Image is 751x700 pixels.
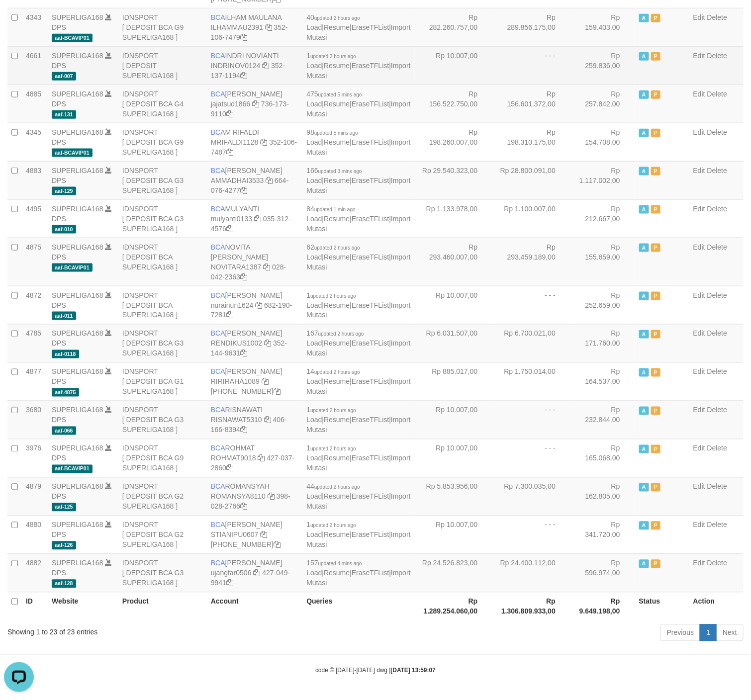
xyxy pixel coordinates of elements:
[264,340,271,348] a: Copy RENDIKUS1002 to clipboard
[306,90,410,118] span: | | |
[52,483,103,491] a: SUPERLIGA168
[415,286,493,324] td: Rp 10.007,00
[306,291,356,299] span: 1
[52,149,93,157] span: aaf-BCAVIP01
[352,23,389,31] a: EraseTFList
[52,350,79,358] span: aaf-0118
[306,454,322,462] a: Load
[258,454,265,462] a: Copy ROHMAT9018 to clipboard
[651,129,661,137] span: Paused
[306,23,322,31] a: Load
[415,85,493,123] td: Rp 156.522.750,00
[254,215,261,223] a: Copy mulyanti0133 to clipboard
[48,286,118,324] td: DPS
[118,401,207,439] td: IDNSPORT [ DEPOSIT BCA G3 SUPERLIGA168 ]
[707,13,727,21] a: Delete
[324,215,350,223] a: Resume
[651,52,661,61] span: Paused
[352,531,389,539] a: EraseTFList
[306,215,410,233] a: Import Mutasi
[240,186,247,194] a: Copy 6640764277 to clipboard
[48,324,118,362] td: DPS
[352,138,389,146] a: EraseTFList
[651,14,661,22] span: Paused
[207,46,303,85] td: INDRI NOVIANTI 352-137-1194
[240,72,247,80] a: Copy 3521371194 to clipboard
[118,46,207,85] td: IDNSPORT [ DEPOSIT SUPERLIGA168 ]
[651,244,661,252] span: Paused
[310,293,356,299] span: updated 2 hours ago
[48,161,118,199] td: DPS
[693,128,705,136] a: Edit
[570,238,635,286] td: Rp 155.659,00
[707,368,727,376] a: Delete
[118,286,207,324] td: IDNSPORT [ DEPOSIT BCA SUPERLIGA168 ]
[306,301,322,309] a: Load
[52,368,103,376] a: SUPERLIGA168
[707,406,727,414] a: Delete
[211,13,225,21] span: BCA
[707,128,727,136] a: Delete
[52,72,76,81] span: aaf-007
[226,148,233,156] a: Copy 3521067487 to clipboard
[306,301,410,319] a: Import Mutasi
[207,161,303,199] td: [PERSON_NAME] 664-076-4277
[324,62,350,70] a: Resume
[253,569,260,577] a: Copy ujangfar0506 to clipboard
[52,110,76,119] span: aaf-131
[52,34,93,42] span: aaf-BCAVIP01
[266,176,273,184] a: Copy AMMADHAI3533 to clipboard
[211,167,225,175] span: BCA
[48,123,118,161] td: DPS
[352,416,389,424] a: EraseTFList
[306,569,410,587] a: Import Mutasi
[492,123,570,161] td: Rp 198.310.175,00
[211,23,263,31] a: ILHAMMAU2391
[707,444,727,452] a: Delete
[306,253,322,261] a: Load
[211,301,254,309] a: nurainun1624
[693,330,705,338] a: Edit
[324,493,350,501] a: Resume
[314,245,360,251] span: updated 2 hours ago
[306,253,410,271] a: Import Mutasi
[306,138,410,156] a: Import Mutasi
[306,215,322,223] a: Load
[52,388,79,397] span: aaf-4875
[262,378,269,386] a: Copy RIRIRAHA1089 to clipboard
[352,569,389,577] a: EraseTFList
[707,243,727,251] a: Delete
[48,85,118,123] td: DPS
[306,291,410,319] span: | | |
[693,444,705,452] a: Edit
[570,324,635,362] td: Rp 171.760,00
[314,130,358,136] span: updated 5 mins ago
[314,15,360,21] span: updated 2 hours ago
[240,33,247,41] a: Copy 3521067479 to clipboard
[352,301,389,309] a: EraseTFList
[492,324,570,362] td: Rp 6.700.021,00
[716,624,744,641] a: Next
[211,368,225,376] span: BCA
[265,23,272,31] a: Copy ILHAMMAU2391 to clipboard
[306,100,410,118] a: Import Mutasi
[570,8,635,46] td: Rp 159.403,00
[415,123,493,161] td: Rp 198.260.007,00
[651,205,661,214] span: Paused
[707,521,727,529] a: Delete
[211,330,225,338] span: BCA
[306,493,410,511] a: Import Mutasi
[22,123,48,161] td: 4345
[352,100,389,108] a: EraseTFList
[22,238,48,286] td: 4875
[707,90,727,98] a: Delete
[352,62,389,70] a: EraseTFList
[306,128,358,136] span: 98
[22,85,48,123] td: 4885
[22,161,48,199] td: 4883
[352,493,389,501] a: EraseTFList
[324,23,350,31] a: Resume
[118,324,207,362] td: IDNSPORT [ DEPOSIT BCA G3 SUPERLIGA168 ]
[306,378,410,396] a: Import Mutasi
[707,52,727,60] a: Delete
